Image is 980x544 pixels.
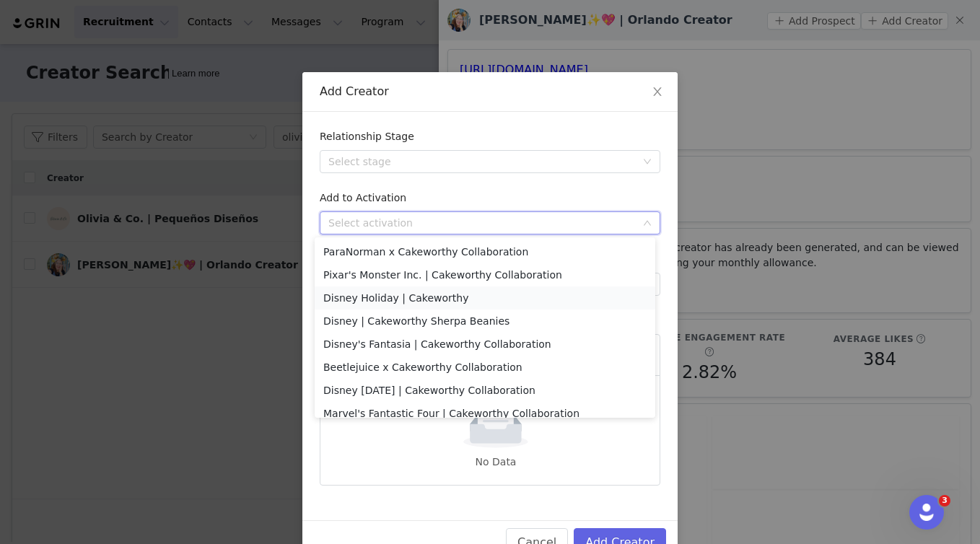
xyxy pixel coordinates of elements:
li: Disney Holiday | Cakeworthy [315,286,655,310]
label: Add to Activation [320,192,406,203]
iframe: Intercom live chat [909,495,944,530]
span: 3 [939,495,950,506]
li: Disney's Fantasia | Cakeworthy Collaboration [315,333,655,356]
label: Relationship Stage [320,131,414,142]
p: No Data [326,454,665,470]
i: icon: close [652,86,663,97]
li: ParaNorman x Cakeworthy Collaboration [315,240,655,263]
div: Select stage [328,154,636,169]
li: Marvel's Fantastic Four | Cakeworthy Collaboration [315,402,655,425]
li: Disney | Cakeworthy Sherpa Beanies [315,310,655,333]
li: Pixar's Monster Inc. | Cakeworthy Collaboration [315,263,655,286]
li: Beetlejuice x Cakeworthy Collaboration [315,356,655,379]
i: icon: down [643,157,652,167]
div: Add Creator [320,84,660,100]
button: Close [637,72,678,113]
i: icon: down [643,219,652,229]
li: Disney [DATE] | Cakeworthy Collaboration [315,379,655,402]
